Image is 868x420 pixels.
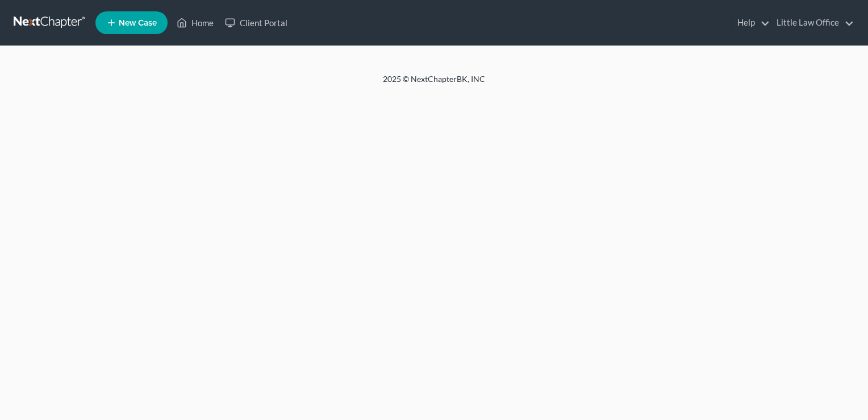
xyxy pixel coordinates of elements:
new-legal-case-button: New Case [95,11,168,34]
a: Client Portal [219,13,293,33]
a: Help [732,13,770,33]
a: Little Law Office [771,13,854,33]
a: Home [171,13,219,33]
div: 2025 © NextChapterBK, INC [110,73,758,94]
